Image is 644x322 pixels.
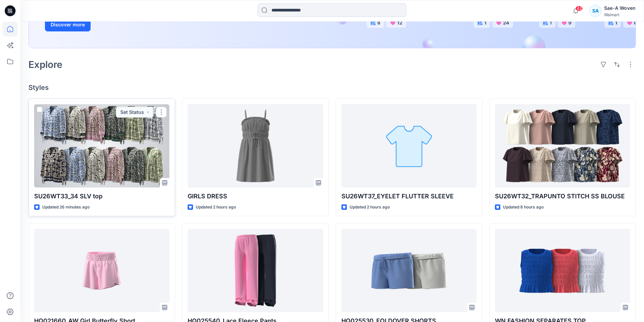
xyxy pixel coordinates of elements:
button: Discover more [45,18,91,31]
a: SU26WT37_EYELET FLUTTER SLEEVE [341,104,477,188]
p: Updated 2 hours ago [350,204,390,211]
p: Updated 26 minutes ago [42,204,90,211]
a: Discover more [45,18,197,31]
p: SU26WT33_34 SLV top [34,192,169,201]
a: GIRLS DRESS [188,104,323,188]
h2: Explore [28,59,63,70]
a: HQ021660_AW Girl Butterfly Short [34,229,169,312]
p: Updated 8 hours ago [503,204,544,211]
div: SA [589,5,601,17]
span: 42 [575,6,583,11]
a: HQ025540_Lace Fleece Pants [188,229,323,312]
a: HQ025530_FOLDOVER SHORTS [341,229,477,312]
p: Updated 2 hours ago [196,204,236,211]
a: SU26WT33_34 SLV top [34,104,169,188]
div: Sae-A Woven [604,4,636,12]
p: SU26WT37_EYELET FLUTTER SLEEVE [341,192,477,201]
p: GIRLS DRESS [188,192,323,201]
a: WN FASHION SEPARATES TOP [495,229,630,312]
h4: Styles [28,83,636,92]
a: SU26WT32_TRAPUNTO STITCH SS BLOUSE [495,104,630,188]
p: SU26WT32_TRAPUNTO STITCH SS BLOUSE [495,192,630,201]
div: Walmart [604,12,636,17]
